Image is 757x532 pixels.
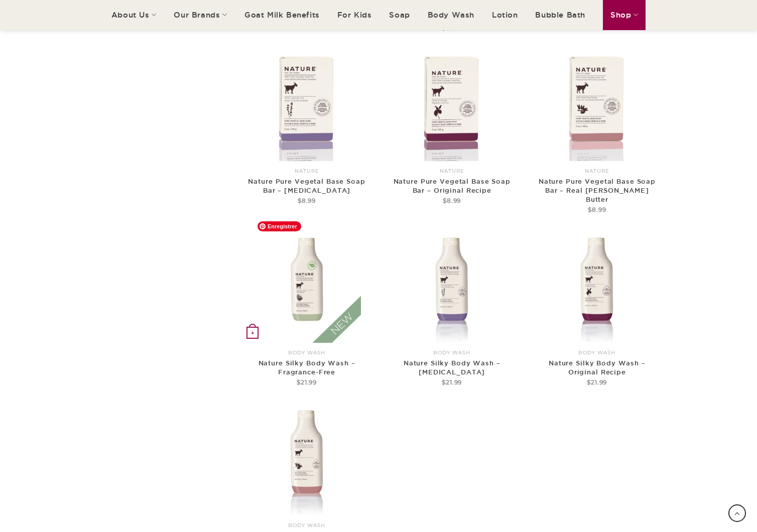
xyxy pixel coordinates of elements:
[246,325,259,340] div: Add to cart
[587,378,591,386] span: $
[389,1,410,29] a: Soap
[442,378,446,386] span: $
[244,521,369,530] p: Body Wash
[588,206,606,213] bdi: 8.99
[587,378,607,386] bdi: 21.99
[244,177,369,195] a: Nature Pure Vegetal Base Soap Bar – [MEDICAL_DATA]
[492,1,518,29] a: Lotion
[244,167,369,176] p: Nature
[246,327,259,339] strong: +
[389,167,515,176] p: Nature
[428,1,474,29] a: Body Wash
[389,177,515,195] a: Nature Pure Vegetal Base Soap Bar – Original Recipe
[442,24,446,32] span: $
[443,197,447,204] span: $
[297,378,317,386] bdi: 21.99
[337,1,372,29] a: For Kids
[389,358,515,376] a: Nature Silky Body Wash – [MEDICAL_DATA]
[443,197,461,204] bdi: 8.99
[535,1,585,29] a: Bubble Bath
[535,358,660,376] a: Nature Silky Body Wash – Original Recipe
[298,197,316,204] bdi: 8.99
[297,378,301,386] span: $
[389,348,515,357] p: Body Wash
[258,221,301,231] span: Enregistrer
[244,1,320,29] a: Goat Milk Benefits
[244,348,369,357] p: Body Wash
[535,177,660,204] a: Nature Pure Vegetal Base Soap Bar – Real [PERSON_NAME] Butter
[535,348,660,357] p: Body Wash
[442,24,462,32] bdi: 21.99
[442,378,462,386] bdi: 21.99
[535,167,660,176] p: Nature
[588,206,592,213] span: $
[298,197,302,204] span: $
[244,358,369,376] a: Nature Silky Body Wash – Fragrance-Free
[728,504,746,522] a: Go to top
